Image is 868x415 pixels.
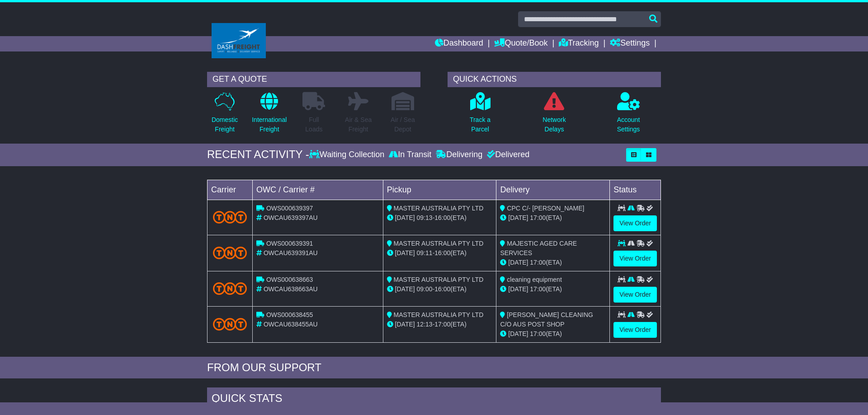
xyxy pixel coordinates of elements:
[253,180,383,200] td: OWC / Carrier #
[207,148,309,161] div: RECENT ACTIVITY -
[213,282,247,294] img: TNT_Domestic.png
[266,311,313,318] span: OWS000638455
[251,92,287,139] a: InternationalFreight
[266,240,313,247] span: OWS000639391
[617,92,641,139] a: AccountSettings
[494,36,547,51] a: Quote/Book
[434,214,450,221] span: 16:00
[264,285,318,293] span: OWCAU638663AU
[387,248,493,258] div: - (ETA)
[485,150,529,160] div: Delivered
[542,92,566,139] a: NetworkDelays
[264,214,318,221] span: OWCAU639397AU
[417,285,433,293] span: 09:00
[508,259,528,266] span: [DATE]
[434,321,450,328] span: 17:00
[500,311,593,328] span: [PERSON_NAME] CLEANING C/O AUS POST SHOP
[266,205,313,212] span: OWS000639397
[213,247,247,259] img: TNT_Domestic.png
[309,150,387,160] div: Waiting Collection
[610,180,661,200] td: Status
[613,322,657,338] a: View Order
[613,215,657,231] a: View Order
[394,276,484,283] span: MASTER AUSTRALIA PTY LTD
[435,36,483,51] a: Dashboard
[394,205,484,212] span: MASTER AUSTRALIA PTY LTD
[530,259,546,266] span: 17:00
[613,251,657,266] a: View Order
[207,72,420,87] div: GET A QUOTE
[434,150,485,160] div: Delivering
[507,205,584,212] span: CPC C/- [PERSON_NAME]
[417,214,433,221] span: 09:13
[417,249,433,256] span: 09:11
[207,361,661,374] div: FROM OUR SUPPORT
[395,214,415,221] span: [DATE]
[542,115,566,134] p: Network Delays
[394,311,484,318] span: MASTER AUSTRALIA PTY LTD
[500,240,577,256] span: MAJESTIC AGED CARE SERVICES
[391,115,415,134] p: Air / Sea Depot
[530,330,546,337] span: 17:00
[252,115,287,134] p: International Freight
[213,318,247,330] img: TNT_Domestic.png
[530,214,546,221] span: 17:00
[264,321,318,328] span: OWCAU638455AU
[387,150,434,160] div: In Transit
[613,287,657,303] a: View Order
[395,249,415,256] span: [DATE]
[213,211,247,223] img: TNT_Domestic.png
[434,285,450,293] span: 16:00
[417,321,433,328] span: 12:13
[500,213,606,223] div: (ETA)
[530,285,546,293] span: 17:00
[387,213,493,223] div: - (ETA)
[207,387,661,412] div: Quick Stats
[387,320,493,329] div: - (ETA)
[208,180,253,200] td: Carrier
[500,329,606,339] div: (ETA)
[395,321,415,328] span: [DATE]
[507,276,561,283] span: cleaning equipment
[387,284,493,294] div: - (ETA)
[500,258,606,267] div: (ETA)
[610,36,650,51] a: Settings
[617,115,640,134] p: Account Settings
[559,36,599,51] a: Tracking
[508,285,528,293] span: [DATE]
[212,115,238,134] p: Domestic Freight
[395,285,415,293] span: [DATE]
[469,92,491,139] a: Track aParcel
[345,115,372,134] p: Air & Sea Freight
[211,92,238,139] a: DomesticFreight
[508,330,528,337] span: [DATE]
[394,240,484,247] span: MASTER AUSTRALIA PTY LTD
[302,115,325,134] p: Full Loads
[266,276,313,283] span: OWS000638663
[383,180,496,200] td: Pickup
[448,72,661,87] div: QUICK ACTIONS
[508,214,528,221] span: [DATE]
[470,115,491,134] p: Track a Parcel
[496,180,610,200] td: Delivery
[434,249,450,256] span: 16:00
[264,249,318,256] span: OWCAU639391AU
[500,284,606,294] div: (ETA)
